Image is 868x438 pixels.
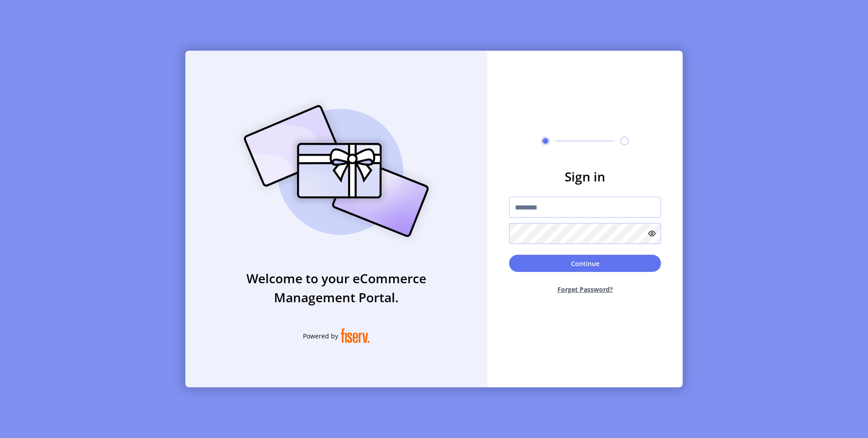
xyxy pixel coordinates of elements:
[509,255,661,272] button: Continue
[509,167,661,186] h3: Sign in
[509,277,661,301] button: Forget Password?
[230,95,443,247] img: card_Illustration.svg
[303,331,338,341] span: Powered by
[185,269,487,307] h3: Welcome to your eCommerce Management Portal.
